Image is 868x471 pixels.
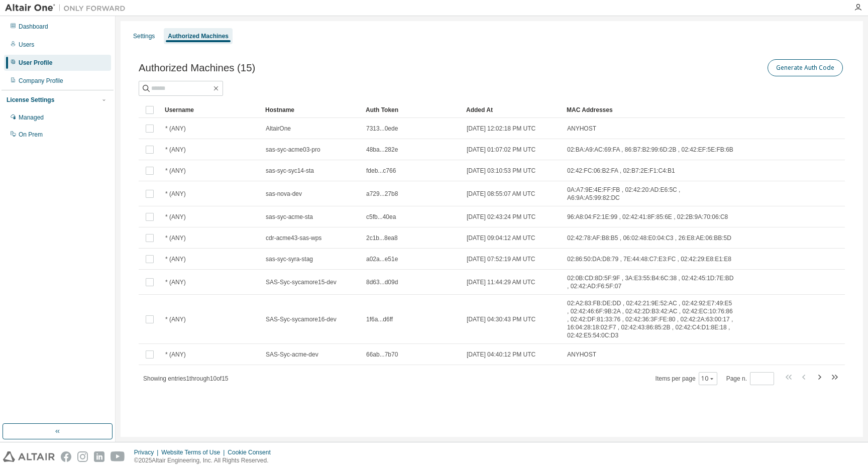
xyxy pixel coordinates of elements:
[133,32,155,40] div: Settings
[366,125,398,133] span: 7313...0ede
[466,102,559,118] div: Added At
[567,146,733,154] span: 02:BA:A9:AC:69:FA , 86:B7:B2:99:6D:2B , 02:42:EF:5E:FB:6B
[19,131,43,139] div: On Prem
[366,213,396,221] span: c5fb...40ea
[143,375,229,382] span: Showing entries 1 through 10 of 15
[139,62,255,74] span: Authorized Machines (15)
[265,102,358,118] div: Hostname
[165,125,186,133] span: * (ANY)
[266,146,320,154] span: sas-syc-acme03-pro
[165,255,186,263] span: * (ANY)
[567,299,734,339] span: 02:A2:83:FB:DE:DD , 02:42:21:9E:52:AC , 02:42:92:E7:49:E5 , 02:42:46:6F:9B:2A , 02:42:2D:B3:42:AC...
[266,213,313,221] span: sas-syc-acme-sta
[161,448,228,456] div: Website Terms of Use
[366,190,398,198] span: a729...27b8
[19,23,48,31] div: Dashboard
[165,350,186,359] span: * (ANY)
[366,102,458,118] div: Auth Token
[366,234,398,242] span: 2c1b...8ea8
[467,234,535,242] span: [DATE] 09:04:12 AM UTC
[111,451,125,462] img: youtube.svg
[366,315,393,323] span: 1f6a...d6ff
[467,125,535,133] span: [DATE] 12:02:18 PM UTC
[165,102,257,118] div: Username
[567,213,728,221] span: 96:A8:04:F2:1E:99 , 02:42:41:8F:85:6E , 02:2B:9A:70:06:C8
[134,456,277,465] p: © 2025 Altair Engineering, Inc. All Rights Reserved.
[467,350,535,359] span: [DATE] 04:40:12 PM UTC
[366,350,398,359] span: 66ab...7b70
[266,125,291,133] span: AltairOne
[266,255,313,263] span: sas-syc-syra-stag
[467,255,535,263] span: [DATE] 07:52:19 AM UTC
[701,375,715,383] button: 10
[19,77,63,85] div: Company Profile
[366,278,398,286] span: 8d63...d09d
[7,96,54,104] div: License Settings
[165,234,186,242] span: * (ANY)
[768,59,843,76] button: Generate Auth Code
[3,451,55,462] img: altair_logo.svg
[467,190,535,198] span: [DATE] 08:55:07 AM UTC
[467,213,535,221] span: [DATE] 02:43:24 PM UTC
[567,125,596,133] span: ANYHOST
[567,350,596,359] span: ANYHOST
[19,59,52,67] div: User Profile
[567,102,734,118] div: MAC Addresses
[61,451,71,462] img: facebook.svg
[266,190,302,198] span: sas-nova-dev
[366,167,396,175] span: fdeb...c766
[5,3,131,13] img: Altair One
[77,451,88,462] img: instagram.svg
[467,167,535,175] span: [DATE] 03:10:53 PM UTC
[726,372,774,385] span: Page n.
[467,278,535,286] span: [DATE] 11:44:29 AM UTC
[366,146,398,154] span: 48ba...282e
[567,234,731,242] span: 02:42:78:AF:B8:B5 , 06:02:48:E0:04:C3 , 26:E8:AE:06:BB:5D
[366,255,398,263] span: a02a...e51e
[19,113,44,122] div: Managed
[165,190,186,198] span: * (ANY)
[19,41,34,49] div: Users
[567,255,731,263] span: 02:86:50:DA:D8:79 , 7E:44:48:C7:E3:FC , 02:42:29:E8:E1:E8
[567,167,675,175] span: 02:42:FC:06:B2:FA , 02:B7:2E:F1:C4:B1
[266,315,337,323] span: SAS-Syc-sycamore16-dev
[165,146,186,154] span: * (ANY)
[567,274,734,290] span: 02:0B:CD:8D:5F:9F , 3A:E3:55:B4:6C:38 , 02:42:45:1D:7E:BD , 02:42:AD:F6:5F:07
[467,146,535,154] span: [DATE] 01:07:02 PM UTC
[165,213,186,221] span: * (ANY)
[94,451,104,462] img: linkedin.svg
[228,448,276,456] div: Cookie Consent
[134,448,161,456] div: Privacy
[165,315,186,323] span: * (ANY)
[165,167,186,175] span: * (ANY)
[266,234,321,242] span: cdr-acme43-sas-wps
[656,372,717,385] span: Items per page
[165,278,186,286] span: * (ANY)
[467,315,535,323] span: [DATE] 04:30:43 PM UTC
[266,167,314,175] span: sas-syc-syc14-sta
[266,350,318,359] span: SAS-Syc-acme-dev
[168,32,229,40] div: Authorized Machines
[266,278,337,286] span: SAS-Syc-sycamore15-dev
[567,186,734,202] span: 0A:A7:9E:4E:FF:FB , 02:42:20:AD:E6:5C , A6:9A:A5:99:82:DC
